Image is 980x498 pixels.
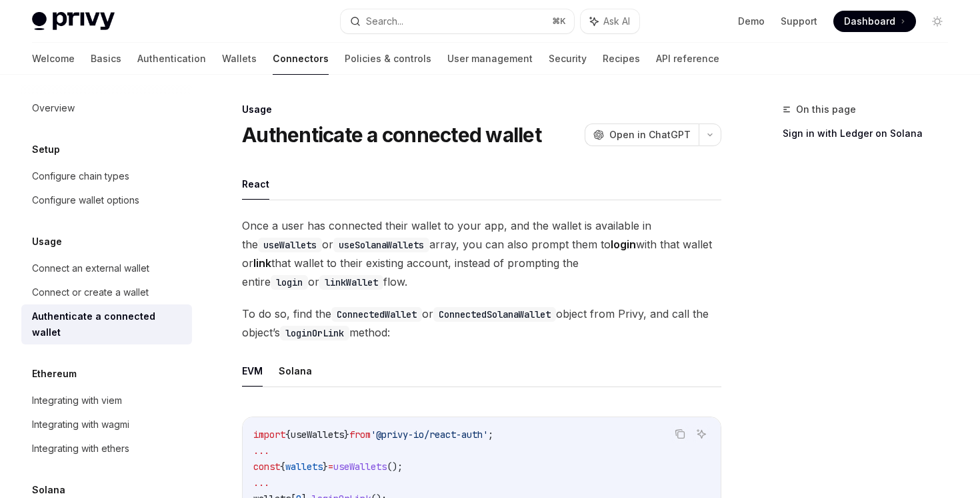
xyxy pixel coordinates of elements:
[32,366,77,382] h5: Ethereum
[32,142,60,158] h5: Setup
[611,238,636,251] strong: login
[242,304,721,342] span: To do so, find the or object from Privy, and call the object’s method:
[323,461,328,473] span: }
[603,43,640,75] a: Recipes
[21,413,192,437] a: Integrating with wagmi
[32,100,75,116] div: Overview
[242,103,721,116] div: Usage
[253,445,269,457] span: ...
[833,11,916,32] a: Dashboard
[738,15,765,28] a: Demo
[603,15,630,28] span: Ask AI
[333,238,429,252] code: useSolanaWallets
[32,192,139,208] div: Configure wallet options
[21,389,192,413] a: Integrating with viem
[242,123,541,147] h1: Authenticate a connected wallet
[291,429,344,441] span: useWallets
[488,429,493,441] span: ;
[331,307,422,322] code: ConnectedWallet
[387,461,403,473] span: ();
[21,256,192,280] a: Connect an external wallet
[222,43,257,75] a: Wallets
[656,43,719,75] a: API reference
[671,425,689,443] button: Copy the contents from the code block
[32,260,149,276] div: Connect an external wallet
[366,13,403,29] div: Search...
[253,429,285,441] span: import
[273,43,329,75] a: Connectors
[285,429,291,441] span: {
[32,441,129,457] div: Integrating with ethers
[32,284,149,300] div: Connect or create a wallet
[21,280,192,304] a: Connect or create a wallet
[137,43,206,75] a: Authentication
[344,429,349,441] span: }
[345,43,431,75] a: Policies & controls
[32,393,122,409] div: Integrating with viem
[21,437,192,461] a: Integrating with ethers
[609,128,691,142] span: Open in ChatGPT
[32,417,129,433] div: Integrating with wagmi
[447,43,533,75] a: User management
[253,461,280,473] span: const
[927,11,948,32] button: Toggle dark mode
[341,9,573,33] button: Search...⌘K
[433,307,556,322] code: ConnectedSolanaWallet
[271,275,308,290] code: login
[371,429,488,441] span: '@privy-io/react-auth'
[253,477,269,489] span: ...
[280,461,285,473] span: {
[242,216,721,291] span: Once a user has connected their wallet to your app, and the wallet is available in the or array, ...
[32,168,129,184] div: Configure chain types
[21,188,192,212] a: Configure wallet options
[258,238,322,252] code: useWallets
[279,355,312,387] button: Solana
[333,461,387,473] span: useWallets
[552,16,566,27] span: ⌘ K
[32,308,184,340] div: Authenticate a connected wallet
[32,234,62,250] h5: Usage
[32,482,65,498] h5: Solana
[242,168,269,200] button: React
[285,461,323,473] span: wallets
[253,256,271,270] strong: link
[796,101,856,117] span: On this page
[280,326,349,340] code: loginOrLink
[319,275,383,290] code: linkWallet
[91,43,121,75] a: Basics
[693,425,710,443] button: Ask AI
[328,461,333,473] span: =
[242,355,263,387] button: EVM
[349,429,371,441] span: from
[21,96,192,120] a: Overview
[21,164,192,188] a: Configure chain types
[581,9,639,33] button: Ask AI
[21,304,192,344] a: Authenticate a connected wallet
[781,15,817,28] a: Support
[549,43,587,75] a: Security
[844,15,895,28] span: Dashboard
[32,12,115,31] img: light logo
[32,43,75,75] a: Welcome
[585,123,699,146] button: Open in ChatGPT
[783,123,959,144] a: Sign in with Ledger on Solana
